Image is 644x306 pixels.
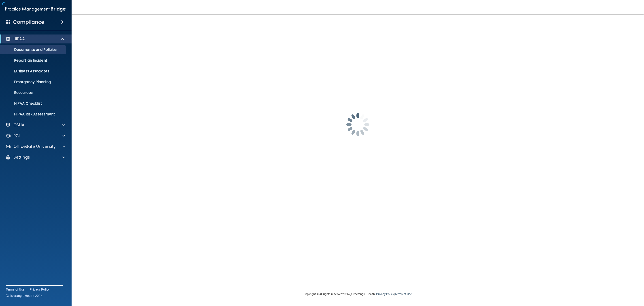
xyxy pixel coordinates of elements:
[276,287,439,301] div: Copyright © All rights reserved 2025 @ Rectangle Health | |
[5,36,65,42] a: HIPAA
[3,101,64,106] p: HIPAA Checklist
[3,58,64,63] p: Report an Incident
[5,144,65,149] a: OfficeSafe University
[5,5,66,14] img: PMB logo
[3,91,64,95] p: Resources
[13,133,20,138] p: PCI
[30,287,50,292] a: Privacy Policy
[3,112,64,116] p: HIPAA Risk Assessment
[5,122,65,128] a: OSHA
[376,292,394,296] a: Privacy Policy
[5,133,65,138] a: PCI
[3,47,64,52] p: Documents and Policies
[395,292,412,296] a: Terms of Use
[13,19,44,25] h4: Compliance
[13,36,25,42] p: HIPAA
[6,287,24,292] a: Terms of Use
[3,69,64,73] p: Business Associates
[5,155,65,160] a: Settings
[13,155,30,160] p: Settings
[13,122,25,128] p: OSHA
[335,102,380,147] img: spinner.e123f6fc.gif
[6,293,42,298] span: Ⓒ Rectangle Health 2024
[3,80,64,84] p: Emergency Planning
[13,144,56,149] p: OfficeSafe University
